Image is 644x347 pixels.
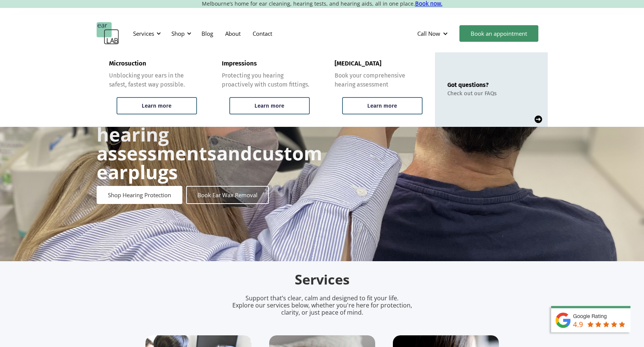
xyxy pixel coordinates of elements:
div: [MEDICAL_DATA] [335,60,381,67]
strong: Ear wax removal, hearing assessments [97,103,258,166]
a: MicrosuctionUnblocking your ears in the safest, fastest way possible.Learn more [97,52,209,127]
a: Got questions?Check out our FAQs [435,52,548,127]
a: Book an appointment [459,25,538,42]
a: [MEDICAL_DATA]Book your comprehensive hearing assessmentLearn more [322,52,435,127]
div: Impressions [222,60,257,67]
a: Book Ear Wax Removal [186,186,269,204]
div: Shop [171,30,185,37]
div: Unblocking your ears in the safest, fastest way possible. [109,71,197,89]
a: Shop Hearing Protection [97,186,182,204]
div: Got questions? [447,81,497,88]
div: Services [129,22,163,45]
div: Call Now [411,22,456,45]
a: Contact [247,23,278,44]
a: About [219,23,247,44]
strong: custom earplugs [97,140,322,185]
a: home [97,22,119,45]
div: Protecting you hearing proactively with custom fittings. [222,71,310,89]
div: Book your comprehensive hearing assessment [335,71,423,89]
h1: and [97,106,322,181]
p: Support that’s clear, calm and designed to fit your life. Explore our services below, whether you... [223,295,422,317]
div: Services [133,30,154,37]
div: Learn more [255,102,284,109]
div: Microsuction [109,60,146,67]
div: Call Now [417,30,440,37]
div: Learn more [142,102,171,109]
div: Learn more [367,102,397,109]
div: Check out our FAQs [447,90,497,97]
a: Blog [195,23,219,44]
h2: Services [145,271,499,289]
div: Shop [167,22,194,45]
a: ImpressionsProtecting you hearing proactively with custom fittings.Learn more [209,52,322,127]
